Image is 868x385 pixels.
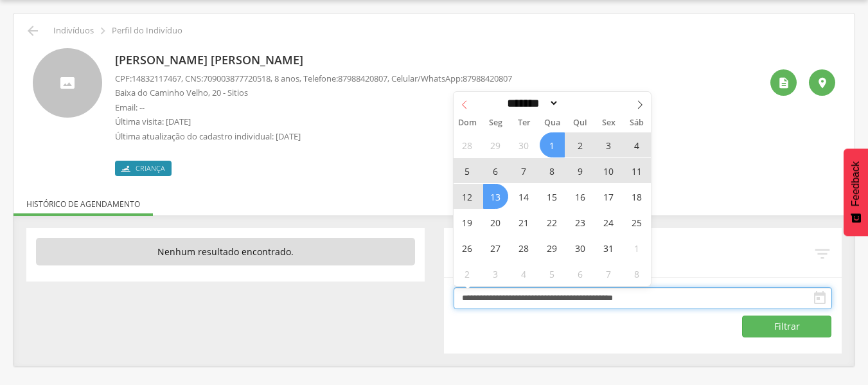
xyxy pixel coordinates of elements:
[115,52,512,69] p: [PERSON_NAME] [PERSON_NAME]
[540,184,565,209] span: Outubro 15, 2025
[115,73,512,85] p: CPF: , CNS: , 8 anos, Telefone: , Celular/WhatsApp:
[509,119,538,127] span: Ter
[596,235,621,260] span: Outubro 31, 2025
[559,96,601,110] input: Year
[596,132,621,157] span: Outubro 3, 2025
[540,235,565,260] span: Outubro 29, 2025
[568,158,593,183] span: Outubro 9, 2025
[455,132,480,157] span: Setembro 28, 2025
[624,132,650,157] span: Outubro 4, 2025
[455,261,480,286] span: Novembro 2, 2025
[96,24,110,38] i: 
[568,261,593,286] span: Novembro 6, 2025
[115,102,512,114] p: Email: --
[455,158,480,183] span: Outubro 5, 2025
[115,116,512,128] p: Última visita: [DATE]
[132,73,181,84] span: 14832117467
[624,261,650,286] span: Novembro 8, 2025
[742,316,832,337] button: Filtrar
[511,235,536,260] span: Outubro 28, 2025
[511,132,536,157] span: Setembro 30, 2025
[481,119,509,127] span: Seg
[596,158,621,183] span: Outubro 10, 2025
[540,210,565,235] span: Outubro 22, 2025
[511,261,536,286] span: Novembro 4, 2025
[136,163,165,174] span: Criança
[511,184,536,209] span: Outubro 14, 2025
[455,210,480,235] span: Outubro 19, 2025
[338,73,387,84] span: 87988420807
[483,132,508,157] span: Setembro 29, 2025
[568,132,593,157] span: Outubro 2, 2025
[844,148,868,236] button: Feedback - Mostrar pesquisa
[568,235,593,260] span: Outubro 30, 2025
[624,184,650,209] span: Outubro 18, 2025
[483,158,508,183] span: Outubro 6, 2025
[596,261,621,286] span: Novembro 7, 2025
[624,235,650,260] span: Novembro 1, 2025
[594,119,623,127] span: Sex
[850,161,862,206] span: Feedback
[53,26,94,36] p: Indivíduos
[623,119,651,127] span: Sáb
[511,210,536,235] span: Outubro 21, 2025
[455,235,480,260] span: Outubro 26, 2025
[483,210,508,235] span: Outubro 20, 2025
[25,23,40,39] i: 
[777,76,790,89] i: 
[483,184,508,209] span: Outubro 13, 2025
[813,244,832,264] i: 
[503,96,560,110] select: Month
[203,73,270,84] span: 709003877720518
[596,184,621,209] span: Outubro 17, 2025
[483,235,508,260] span: Outubro 27, 2025
[455,184,480,209] span: Outubro 12, 2025
[624,158,650,183] span: Outubro 11, 2025
[566,119,594,127] span: Qui
[36,238,415,266] p: Nenhum resultado encontrado.
[454,119,482,127] span: Dom
[596,210,621,235] span: Outubro 24, 2025
[463,73,512,84] span: 87988420807
[812,291,828,306] i: 
[540,132,565,157] span: Outubro 1, 2025
[115,87,512,99] p: Baixa do Caminho Velho, 20 - Sitios
[540,261,565,286] span: Novembro 5, 2025
[624,210,650,235] span: Outubro 25, 2025
[115,130,512,143] p: Última atualização do cadastro individual: [DATE]
[816,76,829,89] i: 
[540,158,565,183] span: Outubro 8, 2025
[568,184,593,209] span: Outubro 16, 2025
[538,119,566,127] span: Qua
[112,26,182,36] p: Perfil do Indivíduo
[483,261,508,286] span: Novembro 3, 2025
[568,210,593,235] span: Outubro 23, 2025
[511,158,536,183] span: Outubro 7, 2025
